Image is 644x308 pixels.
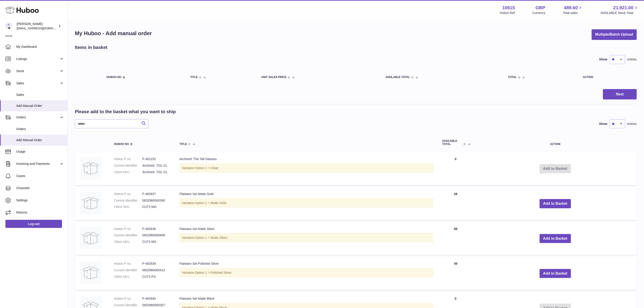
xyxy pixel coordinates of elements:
[563,5,583,15] a: 489.60 Total sales
[438,257,474,290] td: 49
[16,57,59,61] span: Listings
[75,109,176,115] h2: Please add to the basket what you want to ship
[261,76,286,79] span: Unit Sales Price
[627,57,637,62] span: entries
[195,166,219,170] span: Option 1 = Clear;
[536,5,545,11] strong: GBP
[627,122,637,126] span: entries
[563,11,583,15] span: Total sales
[114,170,142,174] dt: Client SKU
[16,138,64,142] span: Add Manual Order
[75,44,108,51] h2: Items in basket
[79,192,102,214] img: Flatware Set Matte Gold
[17,26,66,30] span: [EMAIL_ADDRESS][DOMAIN_NAME]
[599,122,607,126] label: Show
[195,236,228,239] span: Option 1 = Matte Silver;
[142,303,170,307] dd: 0832960000307
[179,198,433,208] div: Variation:
[142,227,170,231] dd: P-482638
[16,93,64,97] span: Sales
[114,240,142,244] dt: Client SKU
[142,163,170,168] dd: Archived :TGL-CL
[502,5,515,11] strong: 10615
[16,69,59,73] span: Stock
[75,30,152,37] h1: My Huboo - Add manual order
[16,45,64,49] span: My Dashboard
[179,143,187,146] span: Title
[16,127,64,131] span: Orders
[79,227,102,249] img: Flatware Set Matte Silver
[16,104,64,108] span: Add Manual Order
[540,199,571,208] button: Add to Basket
[175,257,438,290] td: Flatware Set Polished Silver
[179,163,433,173] div: Variation:
[190,76,198,79] span: Title
[195,271,232,274] span: Option 1 = Polished Silver;
[142,205,170,209] dd: CUT2-MG
[613,5,633,11] span: 21,921.00
[16,149,64,154] span: Usage
[114,268,142,272] dt: Current identifier
[114,233,142,237] dt: Current identifier
[603,89,637,100] button: Next
[114,198,142,203] dt: Current identifier
[142,262,170,266] dd: P-482639
[79,262,102,284] img: Flatware Set Polished Silver
[540,269,571,278] button: Add to Basket
[592,29,637,40] button: Multiple/Batch Upload
[114,303,142,307] dt: Current identifier
[142,198,170,203] dd: 0832960000390
[175,187,438,220] td: Flatware Set Matte Gold
[195,201,227,205] span: Option 1 = Matte Gold;
[17,22,57,30] div: [PERSON_NAME]
[107,76,121,79] span: Huboo no
[114,157,142,161] dt: Huboo P no
[16,162,59,166] span: Invoicing and Payments
[438,222,474,255] td: 88
[508,76,517,79] span: Total
[179,268,433,277] div: Variation:
[142,192,170,196] dd: P-482637
[142,170,170,174] dd: Archived :TGL-CL
[142,275,170,279] dd: CUT2-PS
[114,297,142,301] dt: Huboo P no
[142,240,170,244] dd: CUT2-MS
[600,5,639,15] a: 21,921.00 AVAILABLE Stock Total
[142,268,170,272] dd: 0832960000413
[16,81,59,85] span: Sales
[142,233,170,237] dd: 0832960000406
[175,152,438,185] td: Archived :The Tall Glasses
[79,157,102,179] img: Archived :The Tall Glasses
[114,275,142,279] dt: Client SKU
[175,222,438,255] td: Flatware Set Matte Silver
[583,76,632,79] div: Action
[438,152,474,185] td: 0
[600,11,639,15] span: AVAILABLE Stock Total
[385,76,410,79] span: AVAILABLE Total
[114,227,142,231] dt: Huboo P no
[16,210,64,215] span: Returns
[16,174,64,178] span: Cases
[114,262,142,266] dt: Huboo P no
[599,57,607,62] label: Show
[474,135,637,150] th: Action
[114,192,142,196] dt: Huboo P no
[114,143,129,146] span: Huboo no
[533,11,545,15] div: Currency
[16,186,64,190] span: Channels
[540,234,571,243] button: Add to Basket
[179,233,433,242] div: Variation:
[500,11,515,15] div: Huboo Ref
[16,198,64,202] span: Settings
[114,163,142,168] dt: Current identifier
[114,205,142,209] dt: Client SKU
[442,140,462,145] span: AVAILABLE Total
[142,297,170,301] dd: P-482640
[5,220,62,228] a: Log out
[564,5,578,11] span: 489.60
[142,157,170,161] dd: P-481152
[438,187,474,220] td: 28
[5,23,12,30] img: internalAdmin-10615@internal.huboo.com
[16,115,59,120] span: Orders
